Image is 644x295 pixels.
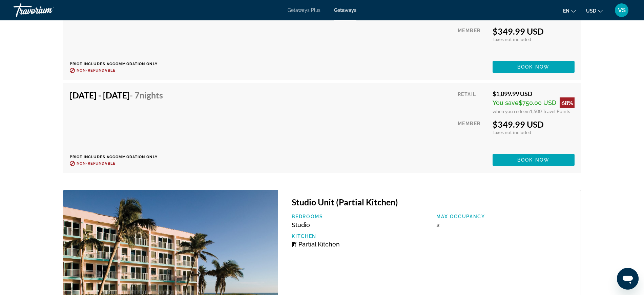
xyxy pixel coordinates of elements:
[530,108,570,114] span: 1,500 Travel Points
[14,1,81,19] a: Travorium
[563,6,576,16] button: Change language
[586,6,603,16] button: Change currency
[493,36,531,42] span: Taxes not included
[77,161,116,166] span: Non-refundable
[458,26,487,56] div: Member
[493,129,531,135] span: Taxes not included
[517,157,549,163] span: Book now
[613,3,630,17] button: User Menu
[70,62,168,66] p: Price includes accommodation only
[560,97,575,108] div: 68%
[517,64,549,70] span: Book now
[493,119,575,129] div: $349.99 USD
[292,221,310,228] span: Studio
[292,197,574,207] h3: Studio Unit (Partial Kitchen)
[493,108,530,114] span: when you redeem
[563,8,569,14] span: en
[493,26,575,36] div: $349.99 USD
[519,99,556,106] span: $750.00 USD
[617,268,639,290] iframe: Button to launch messaging window
[130,90,163,100] span: - 7
[436,214,574,219] p: Max Occupancy
[618,7,626,14] span: VS
[70,90,163,100] h4: [DATE] - [DATE]
[292,234,430,239] p: Kitchen
[493,154,575,166] button: Book now
[493,90,575,97] div: $1,099.99 USD
[292,214,430,219] p: Bedrooms
[586,8,596,14] span: USD
[493,99,519,106] span: You save
[458,119,487,149] div: Member
[70,155,168,159] p: Price includes accommodation only
[298,241,340,248] span: Partial Kitchen
[436,221,440,228] span: 2
[334,7,356,13] a: Getaways
[458,90,487,114] div: Retail
[140,90,163,100] span: Nights
[77,68,116,73] span: Non-refundable
[493,61,575,73] button: Book now
[288,7,320,13] a: Getaways Plus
